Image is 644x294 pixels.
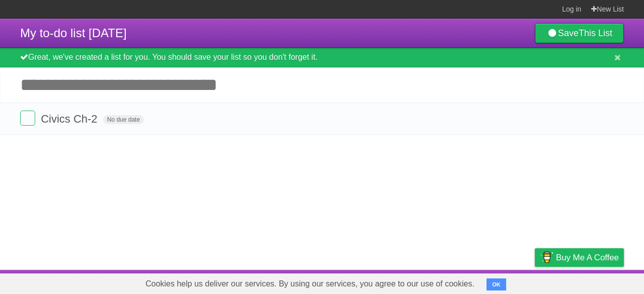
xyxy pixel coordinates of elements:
span: No due date [103,115,144,124]
img: Buy me a coffee [540,249,553,266]
a: About [401,272,422,291]
button: OK [487,278,506,290]
span: Buy me a coffee [556,249,619,266]
a: Privacy [522,272,548,291]
a: Developers [434,272,475,291]
span: Cookies help us deliver our services. By using our services, you agree to our use of cookies. [135,274,485,294]
a: SaveThis List [535,23,624,43]
span: Civics Ch-2 [41,113,100,125]
a: Buy me a coffee [535,248,624,267]
span: My to-do list [DATE] [20,26,127,40]
a: Suggest a feature [560,272,624,291]
b: This List [579,28,612,38]
label: Done [20,111,35,126]
a: Terms [488,272,510,291]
